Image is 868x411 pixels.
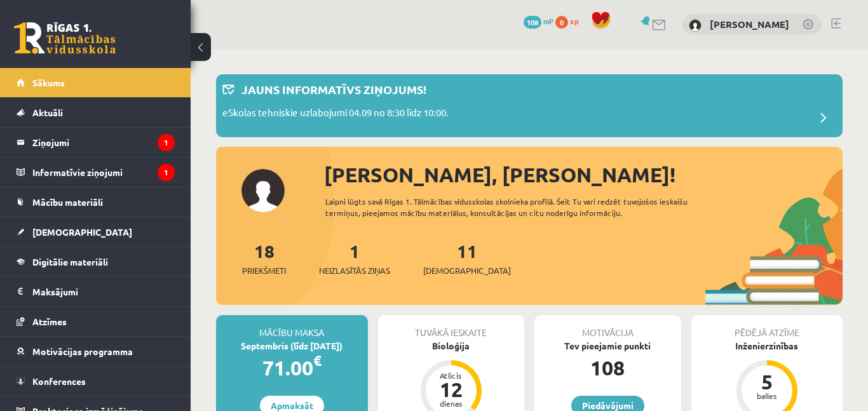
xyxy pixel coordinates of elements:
span: € [313,351,322,370]
div: Atlicis [432,372,470,379]
div: dienas [432,400,470,407]
a: Konferences [17,367,175,396]
span: Neizlasītās ziņas [319,264,390,277]
span: 0 [555,16,568,29]
a: Aktuāli [17,98,175,127]
a: Sākums [17,68,175,97]
span: mP [543,16,553,26]
a: Atzīmes [17,307,175,336]
div: Laipni lūgts savā Rīgas 1. Tālmācības vidusskolas skolnieka profilā. Šeit Tu vari redzēt tuvojošo... [325,196,702,219]
span: Atzīmes [32,316,67,327]
a: Jauns informatīvs ziņojums! eSkolas tehniskie uzlabojumi 04.09 no 8:30 līdz 10:00. [222,81,836,131]
div: Bioloģija [378,339,525,353]
a: 11[DEMOGRAPHIC_DATA] [423,239,511,277]
span: Mācību materiāli [32,196,103,208]
span: [DEMOGRAPHIC_DATA] [32,226,132,238]
a: Informatīvie ziņojumi1 [17,158,175,187]
span: Aktuāli [32,107,63,118]
a: Motivācijas programma [17,337,175,366]
a: Rīgas 1. Tālmācības vidusskola [14,22,116,54]
span: Motivācijas programma [32,346,133,357]
div: Motivācija [534,315,681,339]
a: Mācību materiāli [17,187,175,217]
span: xp [570,16,578,26]
span: Konferences [32,375,86,387]
legend: Maksājumi [32,277,175,306]
p: eSkolas tehniskie uzlabojumi 04.09 no 8:30 līdz 10:00. [222,105,449,123]
div: Mācību maksa [216,315,368,339]
legend: Informatīvie ziņojumi [32,158,175,187]
a: Ziņojumi1 [17,128,175,157]
a: 1Neizlasītās ziņas [319,239,390,277]
span: Sākums [32,77,65,88]
div: Tev pieejamie punkti [534,339,681,353]
div: 71.00 [216,353,368,383]
span: Priekšmeti [242,264,286,277]
a: 108 mP [524,16,553,26]
div: 108 [534,353,681,383]
i: 1 [158,134,175,151]
span: 108 [524,16,541,29]
a: 0 xp [555,16,585,26]
a: Digitālie materiāli [17,247,175,276]
div: 12 [432,379,470,400]
a: [DEMOGRAPHIC_DATA] [17,217,175,246]
span: [DEMOGRAPHIC_DATA] [423,264,511,277]
div: balles [748,392,786,400]
div: [PERSON_NAME], [PERSON_NAME]! [324,159,843,190]
div: 5 [748,372,786,392]
a: [PERSON_NAME] [710,18,789,30]
a: Maksājumi [17,277,175,306]
p: Jauns informatīvs ziņojums! [241,81,426,98]
div: Inženierzinības [691,339,843,353]
div: Septembris (līdz [DATE]) [216,339,368,353]
div: Pēdējā atzīme [691,315,843,339]
img: Kaspars Dombrovskis [689,19,702,32]
a: 18Priekšmeti [242,239,286,277]
span: Digitālie materiāli [32,256,108,267]
i: 1 [158,164,175,181]
legend: Ziņojumi [32,128,175,157]
div: Tuvākā ieskaite [378,315,525,339]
